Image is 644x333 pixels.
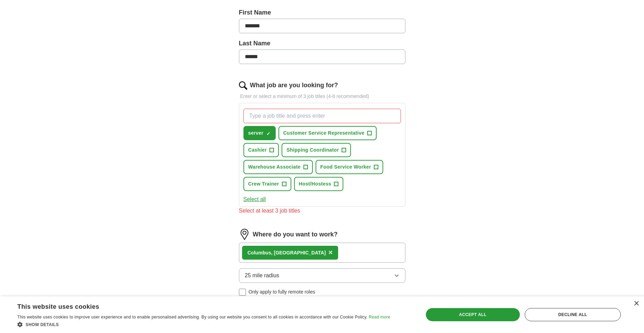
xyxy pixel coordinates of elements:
span: Food Service Worker [320,163,371,171]
span: × [328,249,333,256]
button: Customer Service Representative [278,126,377,140]
span: Warehouse Associate [248,163,301,171]
div: This website uses cookies [17,300,373,311]
button: Cashier [243,143,279,157]
div: Select at least 3 job titles [239,207,405,215]
div: Accept all [426,308,520,321]
label: Last Name [239,39,405,48]
button: server✓ [243,126,276,140]
span: This website uses cookies to improve user experience and to enable personalised advertising. By u... [17,315,368,319]
div: Decline all [525,308,621,321]
span: Shipping Coordinator [286,146,339,154]
button: × [328,247,333,258]
span: 25 mile radius [245,271,280,280]
span: Host/Hostess [299,180,332,188]
div: Show details [17,321,390,328]
img: location.png [239,229,250,240]
button: Crew Trainer [243,177,291,191]
button: Shipping Coordinator [282,143,351,157]
span: server [248,129,264,137]
input: Only apply to fully remote roles [239,289,246,296]
input: Type a job title and press enter [243,109,401,123]
div: Close [634,301,639,306]
span: Cashier [248,146,267,154]
span: Only apply to fully remote roles [249,288,315,296]
div: lumbus, [GEOGRAPHIC_DATA] [248,249,326,256]
span: Crew Trainer [248,180,279,188]
label: What job are you looking for? [250,81,338,90]
p: Enter or select a minimum of 3 job titles (4-8 recommended) [239,93,405,100]
label: First Name [239,8,405,17]
button: Food Service Worker [316,160,383,174]
img: search.png [239,81,247,90]
button: 25 mile radius [239,268,405,283]
span: ✓ [266,131,271,136]
strong: Co [248,250,254,255]
span: Customer Service Representative [283,129,364,137]
label: Where do you want to work? [253,230,338,239]
a: Read more, opens a new window [369,315,390,319]
span: Show details [26,322,59,327]
button: Warehouse Associate [243,160,313,174]
button: Host/Hostess [294,177,344,191]
button: Select all [243,195,266,204]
